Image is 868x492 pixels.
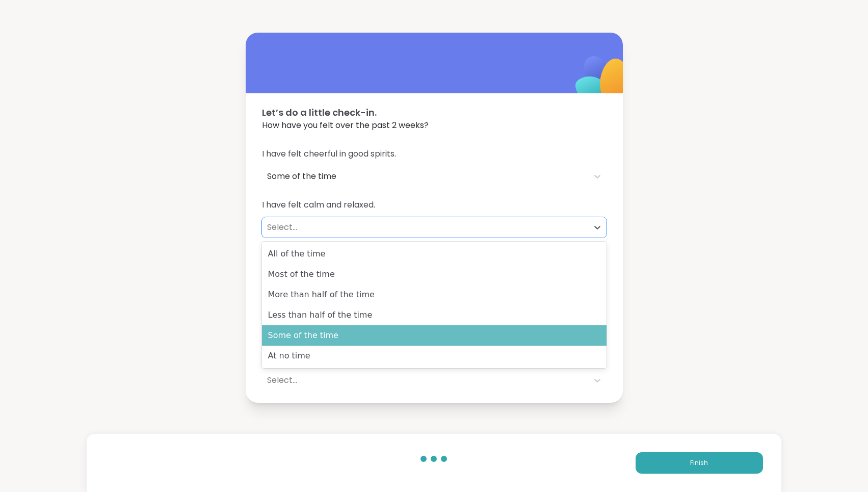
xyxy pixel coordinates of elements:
button: Finish [636,452,763,474]
img: ShareWell Logomark [551,30,653,131]
div: All of the time [262,244,607,264]
span: Finish [690,458,708,468]
span: Let’s do a little check-in. [262,106,607,119]
div: At no time [262,346,607,366]
div: Select... [267,374,583,386]
span: I have felt cheerful in good spirits. [262,148,607,160]
div: Most of the time [262,264,607,284]
div: Some of the time [262,325,607,346]
div: Select... [267,221,583,234]
div: More than half of the time [262,284,607,305]
div: Less than half of the time [262,305,607,325]
span: I have felt calm and relaxed. [262,199,607,211]
span: How have you felt over the past 2 weeks? [262,119,607,132]
div: Some of the time [267,170,583,183]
